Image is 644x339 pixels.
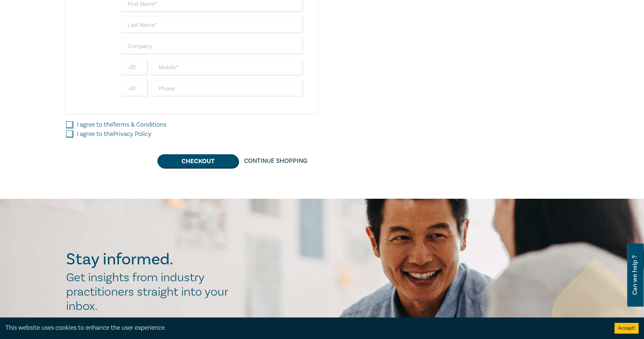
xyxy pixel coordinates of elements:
a: Terms & Conditions [112,121,166,129]
button: Accept cookies [615,323,639,334]
button: Checkout [157,154,238,168]
a: Privacy Policy [113,130,151,138]
span: Can we help ? [631,248,638,302]
h2: Get insights from industry practitioners straight into your inbox. [66,270,236,314]
input: Mobile* [151,59,303,76]
h2: Stay informed. [66,250,236,269]
label: I agree to the [77,120,166,130]
input: Phone [151,80,303,97]
label: I agree to the [77,130,151,139]
div: This website uses cookies to enhance the user experience. [5,323,604,333]
input: Company [120,38,303,55]
input: Last Name* [120,17,303,34]
input: +61 [120,59,148,76]
input: +61 [120,80,148,97]
a: Continue Shopping [238,154,313,168]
